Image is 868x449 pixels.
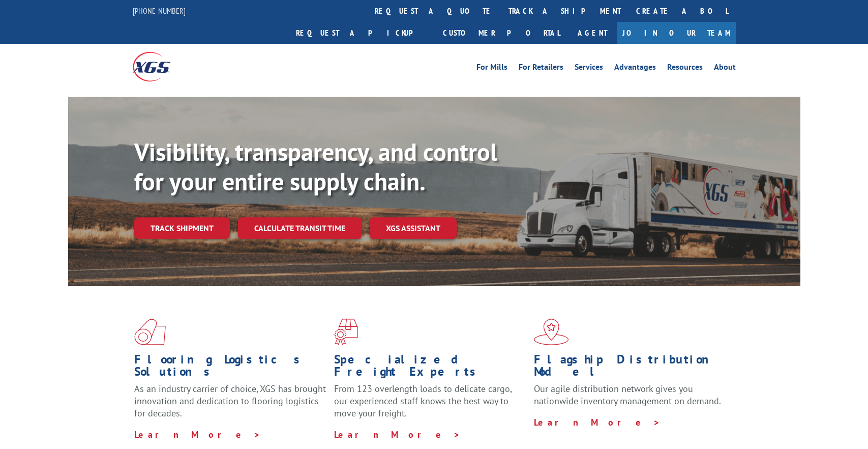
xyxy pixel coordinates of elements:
[534,319,569,345] img: xgs-icon-flagship-distribution-model-red
[534,353,726,383] h1: Flagship Distribution Model
[134,319,166,345] img: xgs-icon-total-supply-chain-intelligence-red
[534,416,661,428] a: Learn More >
[575,63,603,74] a: Services
[334,353,526,383] h1: Specialized Freight Experts
[476,63,507,74] a: For Mills
[238,217,362,239] a: Calculate transit time
[134,429,261,440] a: Learn More >
[714,63,736,74] a: About
[614,63,656,74] a: Advantages
[288,22,435,44] a: Request a pickup
[134,383,326,419] span: As an industry carrier of choice, XGS has brought innovation and dedication to flooring logistics...
[534,383,721,407] span: Our agile distribution network gives you nationwide inventory management on demand.
[567,22,617,44] a: Agent
[334,319,358,345] img: xgs-icon-focused-on-flooring-red
[370,217,457,239] a: XGS ASSISTANT
[435,22,567,44] a: Customer Portal
[334,429,461,440] a: Learn More >
[519,63,563,74] a: For Retailers
[134,217,230,239] a: Track shipment
[334,383,526,428] p: From 123 overlength loads to delicate cargo, our experienced staff knows the best way to move you...
[667,63,703,74] a: Resources
[134,353,326,383] h1: Flooring Logistics Solutions
[617,22,736,44] a: Join Our Team
[133,6,186,16] a: [PHONE_NUMBER]
[134,136,497,197] b: Visibility, transparency, and control for your entire supply chain.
